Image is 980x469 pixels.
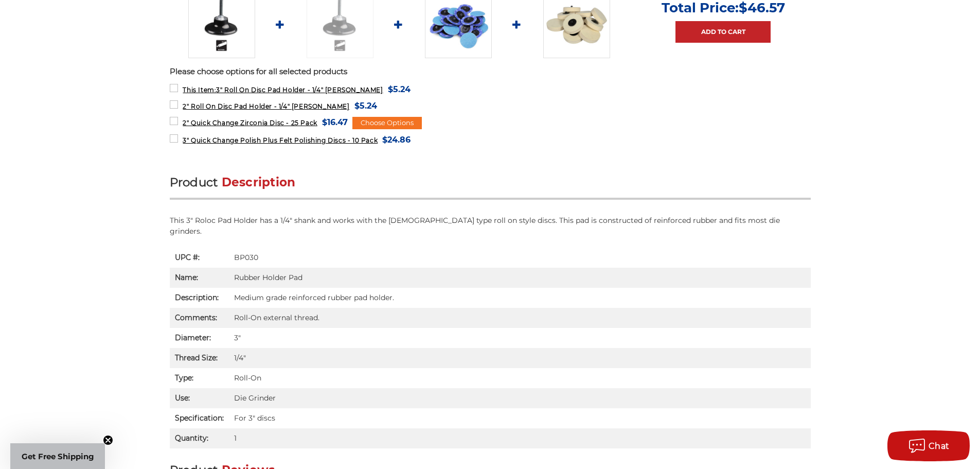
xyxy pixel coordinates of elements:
[175,413,224,423] strong: Specification:
[175,273,198,282] strong: Name:
[175,333,211,342] strong: Diameter:
[175,253,200,262] strong: UPC #:
[229,368,811,388] td: Roll-On
[175,433,208,443] strong: Quantity:
[229,288,811,308] td: Medium grade reinforced rubber pad holder.
[675,21,771,43] a: Add to Cart
[229,248,811,268] td: BP030
[382,133,411,147] span: $24.86
[388,82,411,96] span: $5.24
[229,328,811,348] td: 3″
[10,443,105,469] div: Get Free ShippingClose teaser
[175,313,217,322] strong: Comments:
[175,353,218,362] strong: Thread Size:
[229,308,811,328] td: Roll-On external thread.
[183,86,383,94] span: 3" Roll On Disc Pad Holder - 1/4" [PERSON_NAME]
[229,428,811,448] td: 1
[929,441,950,451] span: Chat
[322,115,348,129] span: $16.47
[183,136,378,144] span: 3" Quick Change Polish Plus Felt Polishing Discs - 10 Pack
[352,117,422,129] div: Choose Options
[354,99,377,113] span: $5.24
[222,175,296,189] span: Description
[170,66,811,78] p: Please choose options for all selected products
[175,293,219,302] strong: Description:
[229,348,811,368] td: 1/4″
[170,215,811,237] div: This 3" Roloc Pad Holder has a 1/4" shank and works with the [DEMOGRAPHIC_DATA] type roll on styl...
[229,268,811,288] td: Rubber Holder Pad
[183,86,216,94] strong: This Item:
[229,408,811,428] td: For 3″ discs
[175,373,193,383] strong: Type:
[183,119,317,127] span: 2" Quick Change Zirconia Disc - 25 Pack
[183,102,349,110] span: 2" Roll On Disc Pad Holder - 1/4" [PERSON_NAME]
[170,175,218,189] span: Product
[887,430,970,461] button: Chat
[175,393,190,403] strong: Use:
[22,451,94,461] span: Get Free Shipping
[229,388,811,408] td: Die Grinder
[103,435,113,445] button: Close teaser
